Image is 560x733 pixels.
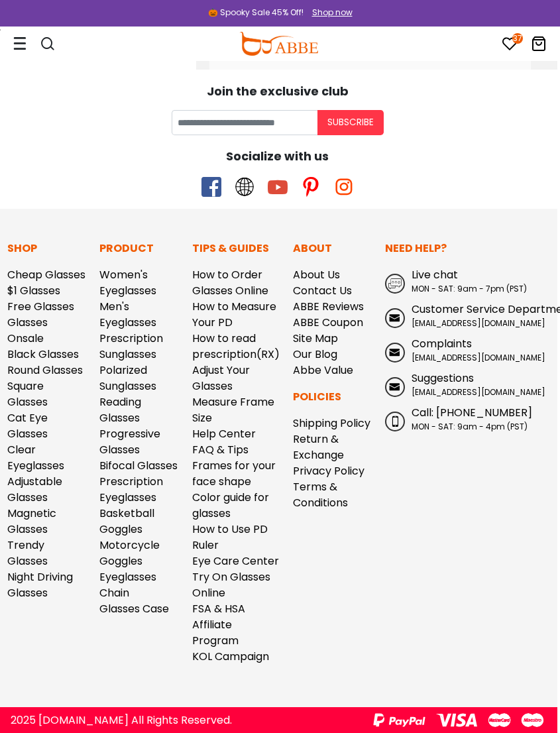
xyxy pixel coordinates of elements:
[7,347,79,362] a: Black Glasses
[192,363,250,394] a: Adjust Your Glasses
[99,363,156,394] a: Polarized Sunglasses
[293,315,363,330] a: ABBE Coupon
[7,267,85,282] a: Cheap Glasses
[7,80,547,100] div: Join the exclusive club
[172,110,317,135] input: Your email
[412,405,532,420] span: Call: [PHONE_NUMBER]
[7,363,83,378] a: Round Glasses
[192,569,270,600] a: Try On Glasses Online
[192,601,245,616] a: FSA & HSA
[293,267,340,282] a: About Us
[192,490,269,521] a: Color guide for glasses
[412,352,545,363] span: [EMAIL_ADDRESS][DOMAIN_NAME]
[385,267,547,295] a: Live chat MON - SAT: 9am - 7pm (PST)
[99,331,163,362] a: Prescription Sunglasses
[192,649,269,664] a: KOL Campaign
[312,7,353,19] div: Shop now
[412,370,474,386] span: Suggestions
[268,177,288,197] span: youtube
[306,7,353,18] a: Shop now
[502,38,518,54] a: 37
[293,389,372,405] p: Policies
[7,410,48,441] a: Cat Eye Glasses
[99,506,154,537] a: Basketball Goggles
[99,474,163,505] a: Prescription Eyeglasses
[99,426,160,457] a: Progressive Glasses
[192,299,276,330] a: How to Measure Your PD
[385,302,547,329] a: Customer Service Department [EMAIL_ADDRESS][DOMAIN_NAME]
[7,147,547,165] div: Socialize with us
[7,283,60,298] a: $1 Glasses
[293,479,348,510] a: Terms & Conditions
[412,336,472,351] span: Complaints
[7,299,74,314] a: Free Glasses
[192,394,274,425] a: Measure Frame Size
[412,317,545,329] span: [EMAIL_ADDRESS][DOMAIN_NAME]
[293,363,353,378] a: Abbe Value
[235,177,254,197] span: twitter
[385,370,547,398] a: Suggestions [EMAIL_ADDRESS][DOMAIN_NAME]
[192,617,239,648] a: Affiliate Program
[99,267,156,298] a: Women's Eyeglasses
[293,431,344,463] a: Return & Exchange
[512,33,523,44] i: 37
[293,299,364,314] a: ABBE Reviews
[99,458,178,473] a: Bifocal Glasses
[7,378,48,410] a: Square Glasses
[192,241,280,256] p: Tips & Guides
[11,712,232,728] div: 2025 [DOMAIN_NAME] All Rights Reserved.
[293,416,370,431] a: Shipping Policy
[301,177,321,197] span: pinterest
[334,177,354,197] span: instagram
[293,347,337,362] a: Our Blog
[293,283,352,298] a: Contact Us
[99,537,160,569] a: Motorcycle Goggles
[192,458,276,489] a: Frames for your face shape
[7,241,86,256] p: Shop
[7,474,62,505] a: Adjustable Glasses
[192,522,268,553] a: How to Use PD Ruler
[201,177,221,197] span: facebook
[7,442,64,473] a: Clear Eyeglasses
[192,331,280,362] a: How to read prescription(RX)
[99,241,178,256] p: Product
[192,553,279,569] a: Eye Care Center
[293,331,338,346] a: Site Map
[192,426,256,441] a: Help Center
[317,110,384,135] button: Subscribe
[192,442,249,457] a: FAQ & Tips
[385,405,547,433] a: Call: [PHONE_NUMBER] MON - SAT: 9am - 4pm (PST)
[7,537,48,569] a: Trendy Glasses
[412,283,527,294] span: MON - SAT: 9am - 7pm (PST)
[99,394,141,425] a: Reading Glasses
[7,506,56,537] a: Magnetic Glasses
[412,421,528,432] span: MON - SAT: 9am - 4pm (PST)
[99,569,156,600] a: Eyeglasses Chain
[412,386,545,398] span: [EMAIL_ADDRESS][DOMAIN_NAME]
[385,336,547,364] a: Complaints [EMAIL_ADDRESS][DOMAIN_NAME]
[7,315,48,346] a: Glasses Onsale
[239,32,317,56] img: abbeglasses.com
[99,601,169,616] a: Glasses Case
[293,241,372,256] p: About
[385,241,547,256] p: Need Help?
[99,299,156,330] a: Men's Eyeglasses
[412,267,458,282] span: Live chat
[192,267,268,298] a: How to Order Glasses Online
[293,463,364,479] a: Privacy Policy
[7,569,73,600] a: Night Driving Glasses
[208,7,304,19] div: 🎃 Spooky Sale 45% Off!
